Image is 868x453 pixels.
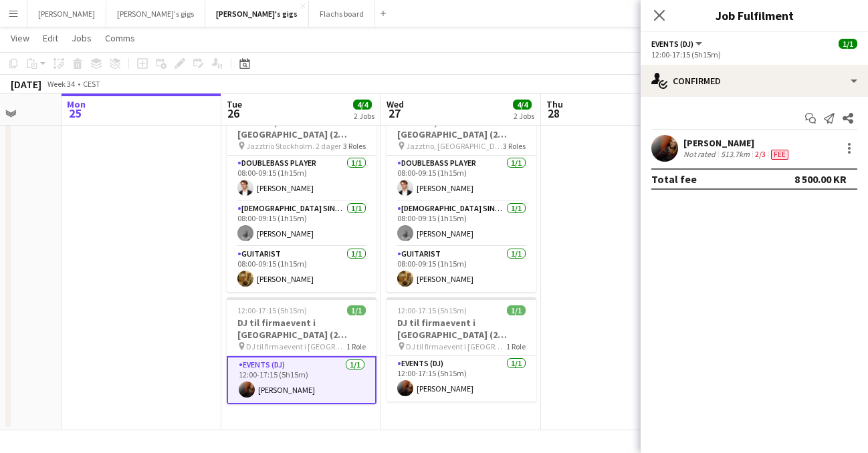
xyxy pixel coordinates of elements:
[347,305,366,315] span: 1/1
[227,297,376,404] app-job-card: 12:00-17:15 (5h15m)1/1DJ til firmaevent i [GEOGRAPHIC_DATA] (2 [PERSON_NAME]) DJ til firmaevent i...
[387,97,536,292] app-job-card: 08:00-09:15 (1h15m)3/3Jazztrio, [GEOGRAPHIC_DATA] (2 [PERSON_NAME]) Jazztrio, [GEOGRAPHIC_DATA] (...
[106,1,205,27] button: [PERSON_NAME]'s gigs
[354,111,374,121] div: 2 Jobs
[755,149,766,159] app-skills-label: 2/3
[641,7,868,24] h3: Job Fulfilment
[246,341,346,351] span: DJ til firmaevent i [GEOGRAPHIC_DATA]
[83,79,100,89] div: CEST
[506,341,526,351] span: 1 Role
[839,39,857,49] span: 1/1
[225,106,242,121] span: 26
[227,317,376,341] h3: DJ til firmaevent i [GEOGRAPHIC_DATA] (2 [PERSON_NAME])
[544,106,563,121] span: 28
[227,97,376,292] app-job-card: 08:00-09:15 (1h15m)3/3Jazztrio, [GEOGRAPHIC_DATA] (2 [PERSON_NAME]) Jazztrio Stockholm. 2 dager3 ...
[227,156,376,201] app-card-role: Doublebass Player1/108:00-09:15 (1h15m)[PERSON_NAME]
[651,49,857,59] div: 12:00-17:15 (5h15m)
[227,201,376,247] app-card-role: [DEMOGRAPHIC_DATA] Singer1/108:00-09:15 (1h15m)[PERSON_NAME]
[27,1,106,27] button: [PERSON_NAME]
[771,150,788,160] span: Fee
[387,201,536,247] app-card-role: [DEMOGRAPHIC_DATA] Singer1/108:00-09:15 (1h15m)[PERSON_NAME]
[11,78,41,91] div: [DATE]
[387,297,536,402] app-job-card: 12:00-17:15 (5h15m)1/1DJ til firmaevent i [GEOGRAPHIC_DATA] (2 [PERSON_NAME]) DJ til firmaevent i...
[100,29,140,47] a: Comms
[503,141,526,151] span: 3 Roles
[683,149,718,160] div: Not rated
[683,137,791,149] div: [PERSON_NAME]
[67,98,86,110] span: Mon
[385,106,404,121] span: 27
[718,149,752,160] div: 513.7km
[205,1,309,27] button: [PERSON_NAME]'s gigs
[641,65,868,97] div: Confirmed
[387,247,536,292] app-card-role: Guitarist1/108:00-09:15 (1h15m)[PERSON_NAME]
[309,1,375,27] button: Flachs board
[11,32,29,44] span: View
[514,111,534,121] div: 2 Jobs
[72,32,92,44] span: Jobs
[406,341,506,351] span: DJ til firmaevent i [GEOGRAPHIC_DATA]
[651,39,704,49] button: Events (DJ)
[246,141,341,151] span: Jazztrio Stockholm. 2 dager
[651,172,697,186] div: Total fee
[387,116,536,140] h3: Jazztrio, [GEOGRAPHIC_DATA] (2 [PERSON_NAME])
[37,29,64,47] a: Edit
[387,317,536,341] h3: DJ til firmaevent i [GEOGRAPHIC_DATA] (2 [PERSON_NAME])
[346,341,366,351] span: 1 Role
[227,116,376,140] h3: Jazztrio, [GEOGRAPHIC_DATA] (2 [PERSON_NAME])
[5,29,35,47] a: View
[546,98,563,110] span: Thu
[794,172,847,186] div: 8 500.00 KR
[227,98,242,110] span: Tue
[387,98,404,110] span: Wed
[768,149,791,160] div: Crew has different fees then in role
[406,141,503,151] span: Jazztrio, [GEOGRAPHIC_DATA] (2 [PERSON_NAME])
[387,156,536,201] app-card-role: Doublebass Player1/108:00-09:15 (1h15m)[PERSON_NAME]
[65,106,86,121] span: 25
[651,39,693,49] span: Events (DJ)
[397,305,467,315] span: 12:00-17:15 (5h15m)
[227,247,376,292] app-card-role: Guitarist1/108:00-09:15 (1h15m)[PERSON_NAME]
[343,141,366,151] span: 3 Roles
[513,100,532,110] span: 4/4
[66,29,97,47] a: Jobs
[237,305,307,315] span: 12:00-17:15 (5h15m)
[105,32,135,44] span: Comms
[387,356,536,402] app-card-role: Events (DJ)1/112:00-17:15 (5h15m)[PERSON_NAME]
[353,100,372,110] span: 4/4
[507,305,526,315] span: 1/1
[44,79,78,89] span: Week 34
[227,356,376,404] app-card-role: Events (DJ)1/112:00-17:15 (5h15m)[PERSON_NAME]
[43,32,58,44] span: Edit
